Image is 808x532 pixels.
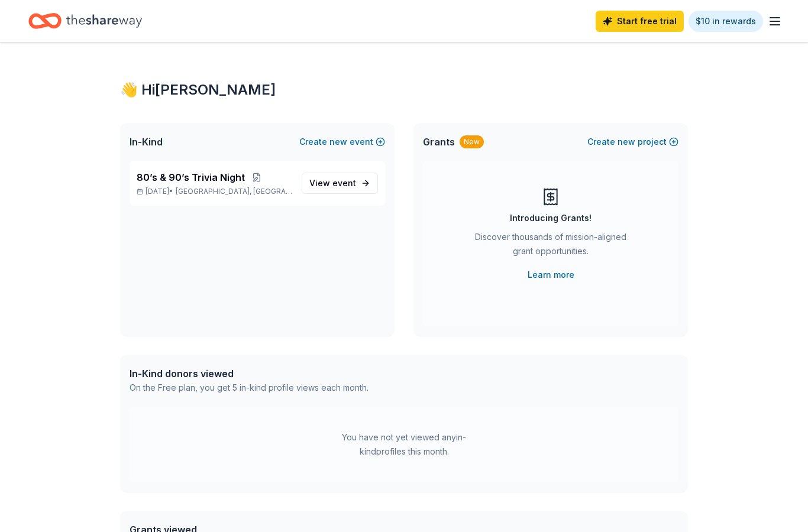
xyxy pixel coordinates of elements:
[130,381,369,395] div: On the Free plan, you get 5 in-kind profile views each month.
[137,187,292,196] p: [DATE] •
[137,170,245,184] span: 80’s & 90’s Trivia Night
[460,135,484,148] div: New
[423,135,455,149] span: Grants
[332,178,356,188] span: event
[470,230,631,263] div: Discover thousands of mission-aligned grant opportunities.
[587,135,678,149] button: Createnewproject
[618,135,635,149] span: new
[299,135,385,149] button: Createnewevent
[309,176,356,190] span: View
[302,173,378,194] a: View event
[130,366,369,381] div: In-Kind donors viewed
[120,80,688,99] div: 👋 Hi [PERSON_NAME]
[689,11,763,32] a: $10 in rewards
[329,135,347,149] span: new
[28,7,142,35] a: Home
[330,430,478,459] div: You have not yet viewed any in-kind profiles this month.
[176,187,292,196] span: [GEOGRAPHIC_DATA], [GEOGRAPHIC_DATA]
[130,135,163,149] span: In-Kind
[510,211,592,225] div: Introducing Grants!
[528,268,574,282] a: Learn more
[596,11,684,32] a: Start free trial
